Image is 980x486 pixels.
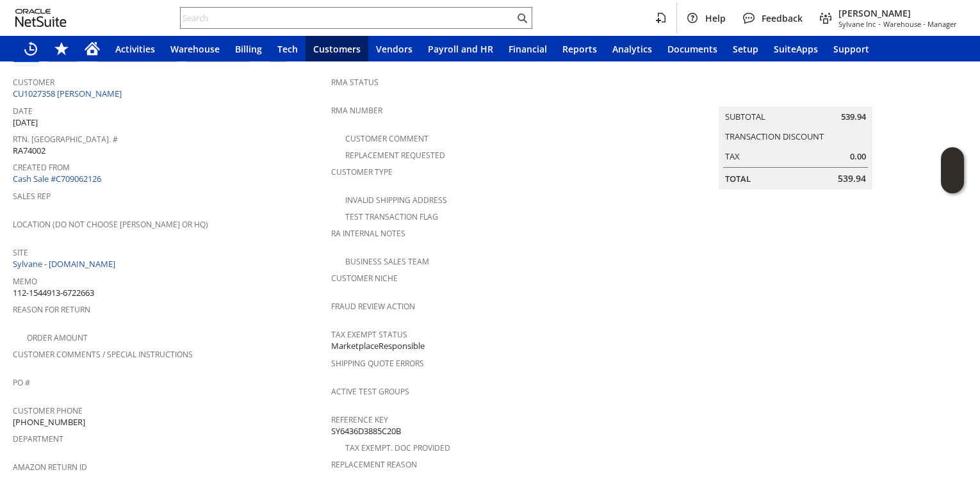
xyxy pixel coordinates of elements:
[13,77,54,88] a: Customer
[331,273,398,284] a: Customer Niche
[27,332,88,343] a: Order Amount
[345,133,429,144] a: Customer Comment
[941,147,964,193] iframe: Click here to launch Oracle Guided Learning Help Panel
[331,329,407,340] a: Tax Exempt Status
[838,19,876,29] span: Sylvane Inc
[667,43,717,55] span: Documents
[762,12,803,24] span: Feedback
[838,172,866,185] span: 539.94
[13,191,51,202] a: Sales Rep
[13,162,70,173] a: Created From
[13,405,83,416] a: Customer Phone
[331,228,405,239] a: RA Internal Notes
[13,416,85,428] span: [PHONE_NUMBER]
[766,36,826,61] a: SuiteApps
[345,211,438,222] a: Test Transaction Flag
[13,462,87,473] a: Amazon Return ID
[883,19,957,29] span: Warehouse - Manager
[850,150,866,163] span: 0.00
[376,43,412,55] span: Vendors
[306,36,368,61] a: Customers
[725,111,765,122] a: Subtotal
[331,414,388,425] a: Reference Key
[841,111,866,123] span: 539.94
[331,386,409,397] a: Active Test Groups
[13,117,38,129] span: [DATE]
[420,36,501,61] a: Payroll and HR
[46,36,77,61] div: Shortcuts
[13,287,94,299] span: 112-1544913-6722663
[331,358,424,369] a: Shipping Quote Errors
[277,43,298,55] span: Tech
[331,425,401,437] span: SY6436D3885C20B
[345,256,429,267] a: Business Sales Team
[13,276,37,287] a: Memo
[719,86,872,106] caption: Summary
[13,219,208,230] a: Location (Do Not Choose [PERSON_NAME] or HQ)
[13,258,118,270] a: Sylvane - [DOMAIN_NAME]
[54,41,69,56] svg: Shortcuts
[23,41,38,56] svg: Recent Records
[725,131,824,142] a: Transaction Discount
[13,247,28,258] a: Site
[331,166,393,177] a: Customer Type
[705,12,726,24] span: Help
[733,43,758,55] span: Setup
[181,10,514,26] input: Search
[13,349,193,360] a: Customer Comments / Special Instructions
[313,43,361,55] span: Customers
[660,36,725,61] a: Documents
[514,10,530,26] svg: Search
[725,150,740,162] a: Tax
[77,36,108,61] a: Home
[605,36,660,61] a: Analytics
[108,36,163,61] a: Activities
[331,301,415,312] a: Fraud Review Action
[331,77,379,88] a: RMA Status
[13,88,125,99] a: CU1027358 [PERSON_NAME]
[612,43,652,55] span: Analytics
[725,173,751,184] a: Total
[13,134,118,145] a: Rtn. [GEOGRAPHIC_DATA]. #
[838,7,957,19] span: [PERSON_NAME]
[15,9,67,27] svg: logo
[428,43,493,55] span: Payroll and HR
[13,304,90,315] a: Reason For Return
[555,36,605,61] a: Reports
[227,36,270,61] a: Billing
[833,43,869,55] span: Support
[509,43,547,55] span: Financial
[115,43,155,55] span: Activities
[368,36,420,61] a: Vendors
[345,150,445,161] a: Replacement Requested
[13,145,45,157] span: RA74002
[501,36,555,61] a: Financial
[13,173,101,184] a: Cash Sale #C709062126
[331,459,417,470] a: Replacement reason
[235,43,262,55] span: Billing
[270,36,306,61] a: Tech
[15,36,46,61] a: Recent Records
[826,36,877,61] a: Support
[85,41,100,56] svg: Home
[170,43,220,55] span: Warehouse
[941,171,964,194] span: Oracle Guided Learning Widget. To move around, please hold and drag
[878,19,881,29] span: -
[562,43,597,55] span: Reports
[13,433,63,444] a: Department
[345,442,450,453] a: Tax Exempt. Doc Provided
[331,340,425,352] span: MarketplaceResponsible
[774,43,818,55] span: SuiteApps
[345,195,447,206] a: Invalid Shipping Address
[725,36,766,61] a: Setup
[331,105,382,116] a: RMA Number
[163,36,227,61] a: Warehouse
[13,106,33,117] a: Date
[13,377,30,388] a: PO #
